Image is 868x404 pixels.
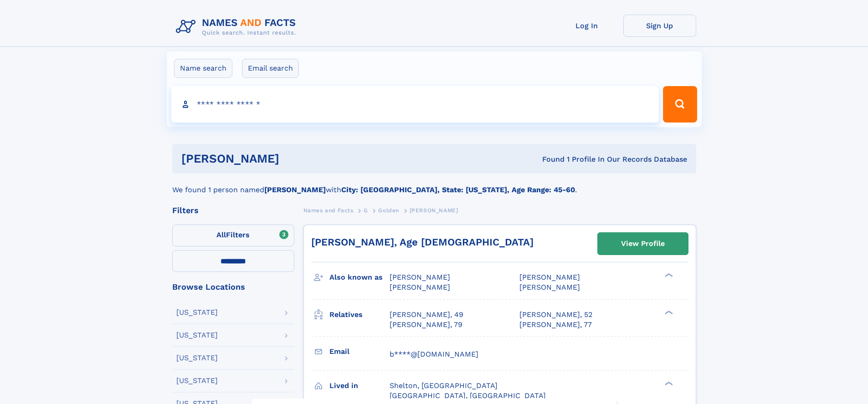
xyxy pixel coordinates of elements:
a: [PERSON_NAME], 79 [390,320,462,330]
span: Shelton, [GEOGRAPHIC_DATA] [390,381,498,390]
input: search input [171,86,659,123]
label: Filters [172,225,294,246]
span: All [216,230,226,239]
div: ❯ [663,309,673,315]
div: Browse Locations [172,283,294,291]
h1: [PERSON_NAME] [181,153,411,164]
div: View Profile [621,233,665,254]
button: Search Button [663,86,697,123]
h3: Lived in [329,378,390,394]
a: Log In [550,15,623,37]
a: G [364,205,368,216]
span: [PERSON_NAME] [390,273,450,281]
div: ❯ [663,380,673,386]
h3: Relatives [329,307,390,322]
div: Found 1 Profile In Our Records Database [411,154,687,164]
a: [PERSON_NAME], 49 [390,310,463,320]
div: [US_STATE] [176,332,218,339]
b: [PERSON_NAME] [264,185,326,194]
span: [GEOGRAPHIC_DATA], [GEOGRAPHIC_DATA] [390,391,546,400]
div: ❯ [663,272,673,278]
b: City: [GEOGRAPHIC_DATA], State: [US_STATE], Age Range: 45-60 [341,185,575,194]
label: Name search [174,59,232,78]
img: Logo Names and Facts [172,15,303,39]
span: [PERSON_NAME] [519,283,580,291]
span: [PERSON_NAME] [390,283,450,291]
span: Golden [378,207,399,214]
a: Golden [378,205,399,216]
a: [PERSON_NAME], Age [DEMOGRAPHIC_DATA] [311,236,534,248]
div: Filters [172,206,294,215]
a: Sign Up [623,15,696,37]
a: Names and Facts [303,205,354,216]
div: [US_STATE] [176,354,218,362]
span: [PERSON_NAME] [519,273,580,281]
h3: Also known as [329,270,390,285]
h3: Email [329,344,390,359]
div: [US_STATE] [176,377,218,384]
a: [PERSON_NAME], 52 [519,310,592,320]
label: Email search [242,59,299,78]
div: We found 1 person named with . [172,174,696,195]
span: [PERSON_NAME] [410,207,458,214]
div: [US_STATE] [176,309,218,316]
a: [PERSON_NAME], 77 [519,320,592,330]
a: View Profile [598,233,688,255]
span: G [364,207,368,214]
